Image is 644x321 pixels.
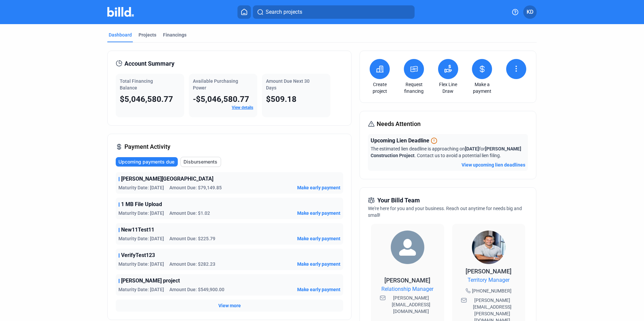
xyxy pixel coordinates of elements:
a: View details [232,105,253,110]
button: View upcoming lien deadlines [462,162,525,168]
a: Create project [368,81,391,94]
span: The estimated lien deadline is approaching on for . Contact us to avoid a potential lien filing. [371,146,521,158]
span: Maturity Date: [DATE] [118,261,164,267]
span: KD [527,8,533,16]
a: Flex Line Draw [436,81,460,94]
span: Payment Activity [124,142,170,151]
span: Amount Due: $225.79 [169,235,215,242]
span: [PERSON_NAME][GEOGRAPHIC_DATA] [121,175,213,183]
span: Maturity Date: [DATE] [118,184,164,191]
span: We're here for you and your business. Reach out anytime for needs big and small! [368,206,522,218]
span: [PERSON_NAME] project [121,277,180,285]
button: Make early payment [297,210,340,216]
span: Upcoming Lien Deadline [371,137,429,145]
button: Disbursements [180,157,221,167]
img: Billd Company Logo [107,7,134,17]
span: Maturity Date: [DATE] [118,210,164,216]
span: [PHONE_NUMBER] [472,287,512,294]
span: Amount Due: $79,149.85 [169,184,222,191]
span: Needs Attention [377,119,421,129]
img: Territory Manager [472,231,505,264]
span: Disbursements [183,158,217,165]
button: Make early payment [297,184,340,191]
span: $509.18 [266,94,297,104]
span: Relationship Manager [381,285,433,293]
span: [PERSON_NAME] [384,277,430,284]
span: VerifyTest123 [121,251,155,259]
span: $5,046,580.77 [120,94,173,104]
button: Upcoming payments due [116,157,178,167]
span: [PERSON_NAME] [466,268,512,275]
span: Maturity Date: [DATE] [118,286,164,293]
div: Dashboard [109,31,132,38]
span: Search projects [266,8,302,16]
button: Make early payment [297,261,340,267]
img: Relationship Manager [391,231,424,264]
span: [DATE] [465,146,479,151]
span: Account Summary [124,59,174,68]
span: Maturity Date: [DATE] [118,235,164,242]
button: KD [523,5,537,19]
span: Territory Manager [468,276,509,284]
span: Amount Due: $549,900.00 [169,286,224,293]
span: Upcoming payments due [118,158,174,165]
span: 1 MB File Upload [121,200,162,208]
button: Search projects [253,5,415,19]
button: View more [218,302,241,309]
span: Available Purchasing Power [193,78,238,90]
button: Make early payment [297,286,340,293]
div: Projects [139,31,156,38]
button: Make early payment [297,235,340,242]
div: Financings [163,31,186,38]
span: Amount Due Next 30 Days [266,78,310,90]
span: Your Billd Team [377,196,420,205]
a: Make a payment [470,81,494,94]
span: -$5,046,580.77 [193,94,249,104]
span: [PERSON_NAME][EMAIL_ADDRESS][DOMAIN_NAME] [387,295,435,315]
span: Amount Due: $1.02 [169,210,210,216]
span: New11Test11 [121,226,154,234]
a: Request financing [402,81,426,94]
span: Total Financing Balance [120,78,153,90]
span: Amount Due: $282.23 [169,261,215,267]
